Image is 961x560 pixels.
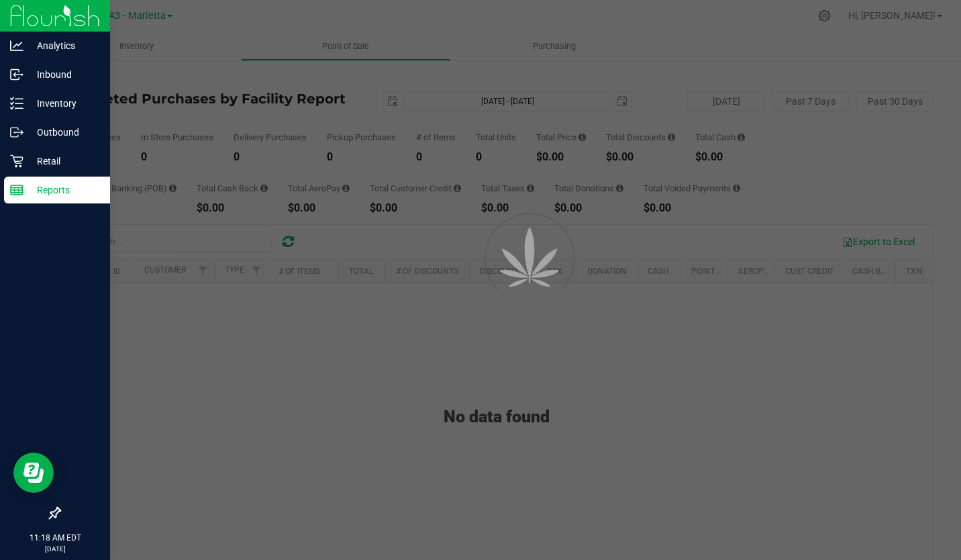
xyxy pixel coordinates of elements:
[10,68,23,81] inline-svg: Inbound
[23,38,104,54] p: Analytics
[13,453,54,493] iframe: Resource center
[23,95,104,111] p: Inventory
[6,532,104,544] p: 11:18 AM EDT
[10,39,23,52] inline-svg: Analytics
[10,97,23,110] inline-svg: Inventory
[10,126,23,139] inline-svg: Outbound
[10,154,23,168] inline-svg: Retail
[23,153,104,169] p: Retail
[10,183,23,197] inline-svg: Reports
[23,66,104,83] p: Inbound
[23,124,104,140] p: Outbound
[6,544,104,554] p: [DATE]
[23,182,104,198] p: Reports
